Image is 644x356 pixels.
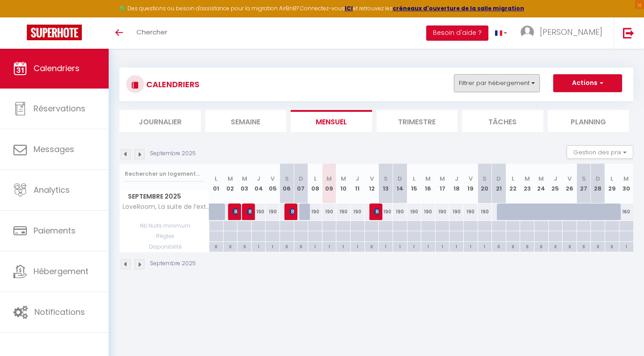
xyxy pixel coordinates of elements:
abbr: J [455,174,458,183]
abbr: V [370,174,374,183]
th: 23 [520,164,534,203]
span: [PERSON_NAME] [289,203,294,220]
th: 12 [364,164,379,203]
div: 1 [336,242,350,250]
div: 0 [520,242,534,250]
a: ... [PERSON_NAME] [514,17,614,49]
abbr: M [525,174,530,183]
div: 1 [322,242,336,250]
div: 1 [379,242,393,250]
abbr: M [228,174,233,183]
strong: créneaux d'ouverture de la salle migration [393,4,524,12]
img: logout [623,27,634,38]
abbr: M [326,174,332,183]
span: Notifications [34,306,85,318]
th: 15 [407,164,421,203]
th: 02 [223,164,237,203]
div: 190 [266,203,280,220]
div: 190 [308,203,322,220]
th: 05 [266,164,280,203]
div: 1 [393,242,407,250]
th: 03 [237,164,252,203]
span: Paiements [34,225,76,236]
div: 0 [294,242,308,250]
p: Septembre 2025 [150,149,196,158]
abbr: J [356,174,359,183]
abbr: S [582,174,586,183]
div: 190 [449,203,464,220]
th: 19 [463,164,478,203]
div: 190 [421,203,436,220]
div: 0 [591,242,605,250]
div: 1 [478,242,492,250]
p: Septembre 2025 [150,259,196,268]
div: 190 [463,203,478,220]
th: 10 [336,164,351,203]
div: 190 [322,203,336,220]
abbr: D [496,174,501,183]
div: 1 [407,242,421,250]
input: Rechercher un logement... [125,166,204,182]
th: 21 [492,164,506,203]
a: Chercher [130,17,174,49]
span: [PERSON_NAME] [233,203,237,220]
div: 0 [605,242,619,250]
abbr: M [242,174,247,183]
th: 29 [605,164,619,203]
th: 09 [322,164,336,203]
div: 190 [393,203,407,220]
th: 26 [563,164,577,203]
th: 07 [294,164,308,203]
span: Analytics [34,184,70,195]
th: 28 [591,164,605,203]
button: Ouvrir le widget de chat LiveChat [7,4,34,30]
a: ICI [345,4,353,12]
abbr: M [538,174,544,183]
th: 01 [209,164,224,203]
abbr: M [425,174,431,183]
th: 11 [351,164,365,203]
li: Semaine [205,110,287,132]
th: 18 [449,164,464,203]
th: 14 [393,164,407,203]
abbr: D [398,174,402,183]
div: 0 [577,242,591,250]
span: Messages [34,144,74,155]
button: Besoin d'aide ? [426,25,488,41]
div: 0 [365,242,379,250]
h3: CALENDRIERS [144,74,199,94]
div: 0 [237,242,251,250]
li: Mensuel [291,110,372,132]
div: 1 [421,242,435,250]
abbr: D [596,174,600,183]
div: 190 [351,203,365,220]
span: [PERSON_NAME] [540,26,602,38]
th: 20 [478,164,492,203]
li: Tâches [462,110,543,132]
span: Chercher [136,27,167,37]
span: [PERSON_NAME] [374,203,379,220]
div: 1 [351,242,364,250]
th: 06 [280,164,294,203]
div: 160 [619,203,633,220]
th: 25 [548,164,563,203]
li: Trimestre [377,110,458,132]
div: 190 [251,203,266,220]
abbr: L [314,174,317,183]
div: 190 [478,203,492,220]
th: 24 [534,164,549,203]
th: 27 [576,164,591,203]
button: Actions [553,74,622,92]
div: 0 [224,242,237,250]
abbr: V [469,174,473,183]
div: 190 [336,203,351,220]
div: 0 [280,242,294,250]
abbr: L [512,174,514,183]
abbr: M [623,174,629,183]
button: Filtrer par hébergement [454,74,540,92]
abbr: J [554,174,557,183]
img: Super Booking [27,25,82,40]
abbr: V [568,174,572,183]
abbr: S [285,174,289,183]
div: 190 [407,203,421,220]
